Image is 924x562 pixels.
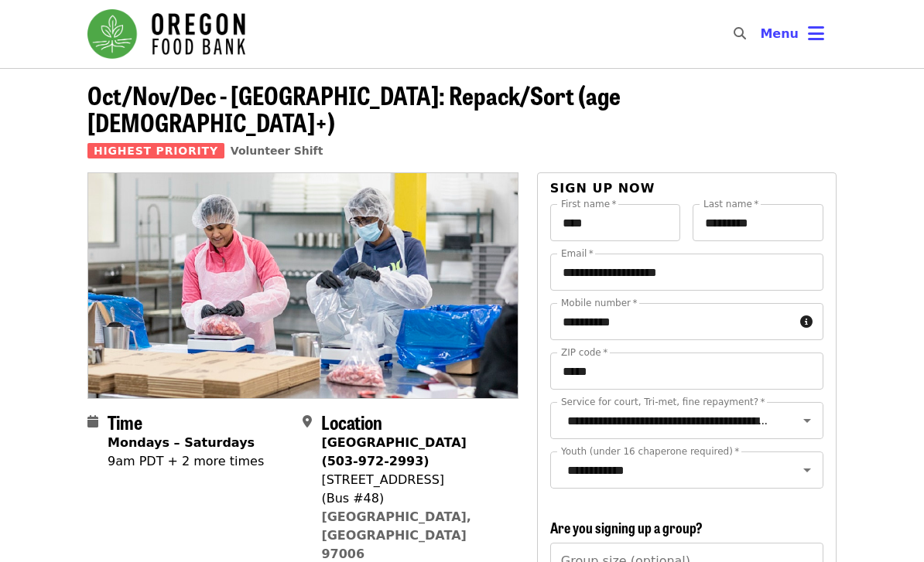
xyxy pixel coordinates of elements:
[321,435,466,468] strong: [GEOGRAPHIC_DATA] (503-972-2993)
[108,435,255,450] strong: Mondays – Saturdays
[561,397,765,407] label: Service for court, Tri-met, fine repayment?
[87,414,98,429] i: calendar icon
[550,181,655,196] span: Sign up now
[693,204,823,241] input: Last name
[561,447,739,456] label: Youth (under 16 chaperone required)
[108,452,264,471] div: 9am PDT + 2 more times
[760,26,799,41] span: Menu
[703,199,758,209] label: Last name
[321,489,505,508] div: (Bus #48)
[561,298,637,308] label: Mobile number
[561,348,607,357] label: ZIP code
[796,459,818,481] button: Open
[800,315,813,329] i: circle-info icon
[108,408,142,435] span: Time
[796,410,818,431] button: Open
[550,353,823,390] input: ZIP code
[550,254,823,291] input: Email
[561,249,594,258] label: Email
[303,414,312,429] i: map-marker-alt icon
[550,303,794,340] input: Mobile number
[808,22,824,45] i: bars icon
[87,143,224,158] span: Highest Priority
[321,509,471,561] a: [GEOGRAPHIC_DATA], [GEOGRAPHIC_DATA] 97006
[734,26,746,41] i: search icon
[87,9,245,59] img: Oregon Food Bank - Home
[231,145,323,157] a: Volunteer Shift
[748,15,837,53] button: Toggle account menu
[321,471,505,489] div: [STREET_ADDRESS]
[88,173,518,397] img: Oct/Nov/Dec - Beaverton: Repack/Sort (age 10+) organized by Oregon Food Bank
[321,408,382,435] span: Location
[550,204,681,241] input: First name
[550,517,703,537] span: Are you signing up a group?
[87,77,621,140] span: Oct/Nov/Dec - [GEOGRAPHIC_DATA]: Repack/Sort (age [DEMOGRAPHIC_DATA]+)
[755,15,768,53] input: Search
[561,199,617,209] label: First name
